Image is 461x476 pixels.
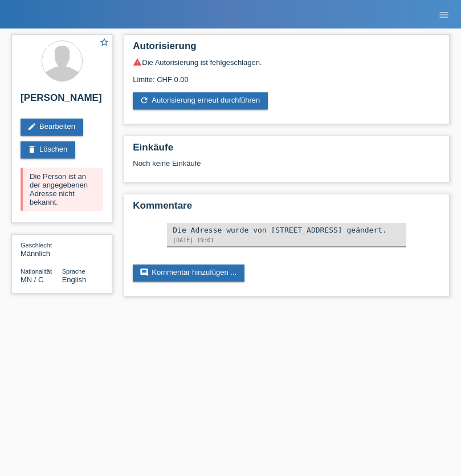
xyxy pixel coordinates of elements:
a: commentKommentar hinzufügen ... [133,265,244,282]
i: menu [438,9,450,21]
div: Noch keine Einkäufe [133,159,440,176]
span: Geschlecht [21,242,52,249]
h2: [PERSON_NAME] [21,92,103,109]
i: star_border [99,37,109,47]
h2: Einkäufe [133,142,440,159]
a: refreshAutorisierung erneut durchführen [133,92,268,109]
div: [DATE] 19:01 [173,237,401,243]
a: deleteLöschen [21,141,75,158]
div: Die Adresse wurde von [STREET_ADDRESS] geändert. [173,226,401,234]
i: warning [133,58,142,67]
h2: Kommentare [133,200,440,217]
div: Männlich [21,241,62,258]
div: Limite: CHF 0.00 [133,67,440,84]
span: Nationalität [21,268,52,275]
i: edit [27,122,36,131]
a: menu [433,11,455,18]
i: refresh [140,96,149,105]
a: star_border [99,37,109,49]
a: editBearbeiten [21,119,83,136]
span: English [62,275,87,284]
h2: Autorisierung [133,40,440,58]
div: Die Autorisierung ist fehlgeschlagen. [133,58,440,67]
span: Sprache [62,268,85,275]
span: Mongolei / C / 01.04.2021 [21,275,43,284]
div: Die Person ist an der angegebenen Adresse nicht bekannt. [21,168,103,211]
i: delete [27,145,36,154]
i: comment [140,268,149,277]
